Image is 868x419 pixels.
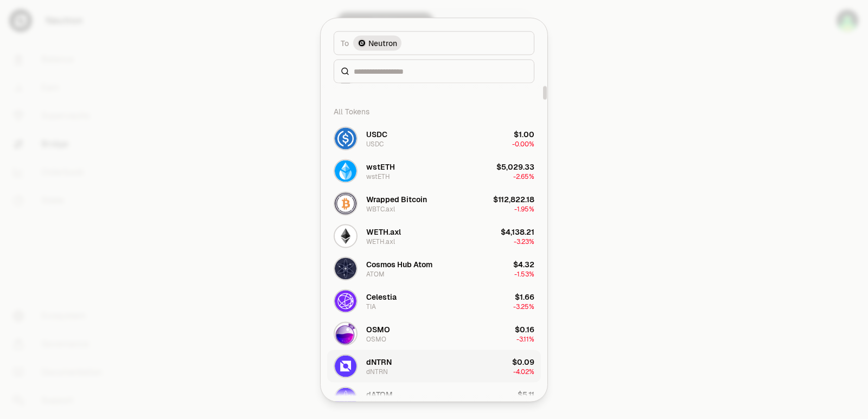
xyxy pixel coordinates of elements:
div: Wrapped Bitcoin [366,194,427,204]
span: -4.02% [513,367,534,376]
span: -2.65% [513,172,534,181]
div: $4.32 [513,259,534,269]
div: $1.66 [515,291,534,302]
button: OSMO LogoOSMOOSMO$0.16-3.11% [327,317,541,350]
span: -3.25% [513,302,534,311]
img: OSMO Logo [335,323,356,344]
img: TIA Logo [335,290,356,312]
div: WETH.axl [366,226,401,237]
button: dNTRN LogodNTRNdNTRN$0.09-4.02% [327,350,541,382]
button: ATOM LogoCosmos Hub AtomATOM$4.32-1.53% [327,252,541,285]
div: USDC [366,139,384,148]
div: $0.09 [512,356,534,367]
button: wstETH LogowstETHwstETH$5,029.33-2.65% [327,154,541,187]
div: $4,138.21 [501,226,534,237]
div: $5.11 [518,389,534,399]
div: WBTC.axl [366,204,395,213]
div: ATOM [366,269,385,278]
div: All Tokens [327,100,541,122]
img: wstETH Logo [335,160,356,182]
span: To [341,37,349,48]
div: TIA [366,302,376,311]
button: ToNeutron LogoNeutron [334,31,534,55]
div: $0.16 [515,324,534,334]
button: WETH.axl LogoWETH.axlWETH.axl$4,138.21-3.23% [327,220,541,252]
span: -1.53% [514,269,534,278]
div: $5,029.33 [496,161,534,172]
span: -1.55% [514,399,534,408]
img: WBTC.axl Logo [335,192,356,214]
div: OSMO [366,324,390,334]
div: wstETH [366,161,395,172]
img: ATOM Logo [335,257,356,279]
div: wstETH [366,172,390,181]
div: Cosmos Hub Atom [366,259,432,269]
img: dNTRN Logo [335,355,356,377]
img: dATOM Logo [335,388,356,409]
div: OSMO [366,334,386,343]
span: -3.11% [516,334,534,343]
button: WBTC.axl LogoWrapped BitcoinWBTC.axl$112,822.18-1.95% [327,187,541,220]
span: -0.00% [512,139,534,148]
button: TIA LogoCelestiaTIA$1.66-3.25% [327,285,541,317]
img: WETH.axl Logo [335,225,356,247]
div: dATOM [366,399,388,408]
div: dNTRN [366,356,392,367]
button: USDC LogoUSDCUSDC$1.00-0.00% [327,122,541,154]
span: -1.95% [514,204,534,213]
img: USDC Logo [335,127,356,149]
div: USDC [366,128,387,139]
div: dATOM [366,389,393,399]
img: Neutron Logo [358,38,366,47]
button: dATOM LogodATOMdATOM$5.11-1.55% [327,382,541,415]
span: Neutron [368,37,397,48]
div: WETH.axl [366,237,395,246]
div: $1.00 [514,128,534,139]
div: dNTRN [366,367,388,376]
div: $112,822.18 [493,194,534,204]
div: Celestia [366,291,397,302]
span: -3.23% [514,237,534,246]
